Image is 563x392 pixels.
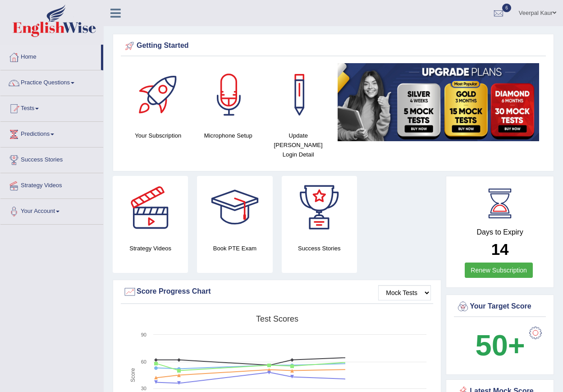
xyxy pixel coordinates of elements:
a: Practice Questions [0,70,103,93]
div: Your Target Score [456,300,544,314]
b: 50+ [476,329,525,362]
a: Predictions [0,122,103,144]
a: Your Account [0,199,103,221]
text: 60 [141,359,146,364]
text: 30 [141,386,146,391]
a: Strategy Videos [0,173,103,196]
a: Renew Subscription [465,263,533,278]
span: 6 [502,4,511,12]
div: Score Progress Chart [123,285,431,299]
h4: Days to Expiry [456,228,544,236]
h4: Book PTE Exam [197,244,272,253]
a: Tests [0,96,103,119]
h4: Microphone Setup [197,131,258,140]
img: small5.jpg [338,63,539,141]
h4: Update [PERSON_NAME] Login Detail [268,131,329,159]
tspan: Score [130,368,136,383]
a: Home [0,45,101,67]
b: 14 [491,240,509,258]
h4: Your Subscription [128,131,188,140]
a: Success Stories [0,148,103,170]
tspan: Test scores [256,314,298,323]
text: 90 [141,332,146,337]
h4: Strategy Videos [113,244,188,253]
h4: Success Stories [282,244,357,253]
div: Getting Started [123,39,544,53]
